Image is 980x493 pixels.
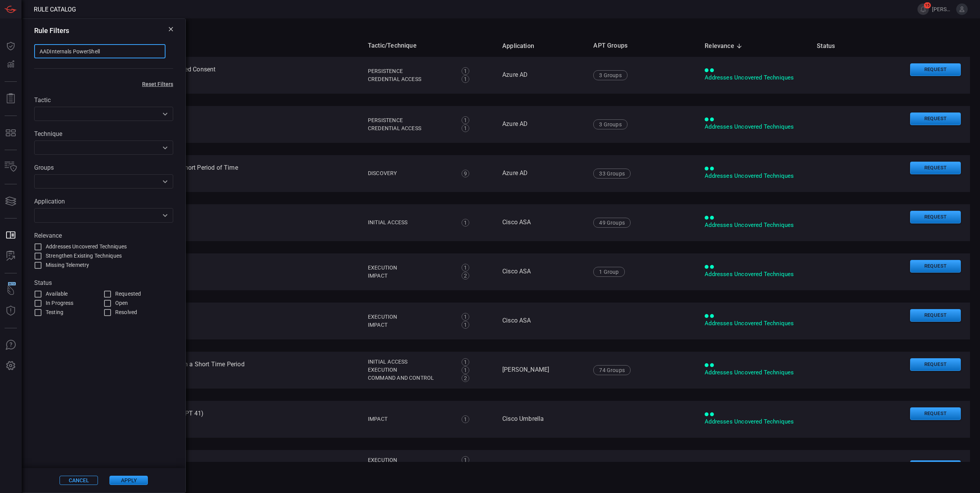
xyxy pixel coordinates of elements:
[496,106,587,143] td: Azure AD
[362,35,496,57] th: Tactic/Technique
[109,476,148,485] button: Apply
[368,124,453,132] div: Credential Access
[2,89,20,108] button: Reports
[462,124,469,132] div: 1
[46,290,68,298] span: Available
[2,281,20,299] button: Wingman
[705,319,805,328] div: Addresses Uncovered Techniques
[368,75,453,83] div: Credential Access
[368,358,453,366] div: Initial Access
[34,164,173,171] label: Groups
[705,74,805,82] div: Addresses Uncovered Techniques
[160,109,171,119] button: Open
[130,81,185,87] button: Reset Filters
[705,418,805,426] div: Addresses Uncovered Techniques
[462,272,469,280] div: 2
[496,57,587,94] td: Azure AD
[2,55,20,74] button: Detections
[34,96,173,104] label: Tactic
[496,204,587,241] td: Cisco ASA
[932,6,953,12] span: [PERSON_NAME].nsonga
[910,112,961,125] button: Request
[34,130,173,137] label: Technique
[462,219,469,227] div: 1
[593,119,627,129] div: 3 Groups
[910,211,961,223] button: Request
[31,106,362,143] td: Azure AD - End User Consent to Application
[593,169,631,179] div: 33 Groups
[2,158,20,176] button: Inventory
[910,407,961,420] button: Request
[502,41,544,51] span: Application
[705,123,805,131] div: Addresses Uncovered Techniques
[31,155,362,192] td: Azure AD - Multiple Discovery Commands Used in a Short Period of Time
[2,247,20,265] button: ALERT ANALYSIS
[917,3,929,15] button: 15
[2,192,20,210] button: Cards
[705,172,805,180] div: Addresses Uncovered Techniques
[368,374,453,382] div: Command and Control
[593,365,631,375] div: 74 Groups
[910,162,961,174] button: Request
[705,41,744,51] span: Relevance
[31,303,362,339] td: Cisco ASA - Device Shutdown by Unauthorized User
[46,299,73,307] span: In Progress
[462,170,469,177] div: 9
[31,57,362,94] td: Azure AD - End User Consent Blocked Due to Risk-Based Consent
[31,401,362,438] td: Cisco Umbrella - Monero Mining Pool DNS Request (APT 41)
[910,358,961,371] button: Request
[34,44,166,58] input: Search for keyword
[2,357,20,375] button: Preferences
[368,264,453,272] div: Execution
[593,218,631,228] div: 49 Groups
[462,456,469,464] div: 1
[910,260,961,273] button: Request
[46,243,127,251] span: Addresses Uncovered Techniques
[368,272,453,280] div: Impact
[368,116,453,124] div: Persistence
[31,352,362,389] td: Cisco Meraki - Multiple IDS Events from the Same IP in a Short Time Period
[462,313,469,321] div: 1
[705,369,805,377] div: Addresses Uncovered Techniques
[910,63,961,76] button: Request
[462,321,469,329] div: 1
[462,67,469,75] div: 1
[34,198,173,205] label: Application
[496,401,587,438] td: Cisco Umbrella
[462,374,469,382] div: 2
[34,232,173,239] label: Relevance
[34,6,76,13] span: Rule Catalog
[705,221,805,229] div: Addresses Uncovered Techniques
[2,302,20,320] button: Threat Intelligence
[817,41,845,51] span: Status
[368,218,453,227] div: Initial Access
[910,309,961,322] button: Request
[2,124,20,142] button: MITRE - Detection Posture
[462,358,469,366] div: 1
[34,26,69,35] h3: Rule Filters
[368,456,453,464] div: Execution
[46,252,122,260] span: Strengthen Existing Techniques
[160,210,171,221] button: Open
[160,176,171,187] button: Open
[34,279,173,286] label: Status
[705,270,805,278] div: Addresses Uncovered Techniques
[593,267,624,277] div: 1 Group
[462,116,469,124] div: 1
[462,415,469,423] div: 1
[60,476,98,485] button: Cancel
[115,299,128,307] span: Open
[368,415,453,423] div: Impact
[115,308,137,316] span: Resolved
[46,308,63,316] span: Testing
[496,303,587,339] td: Cisco ASA
[368,313,453,321] div: Execution
[462,366,469,374] div: 1
[462,264,469,271] div: 1
[2,226,20,245] button: Rule Catalog
[2,336,20,354] button: Ask Us A Question
[924,2,931,8] span: 15
[368,67,453,75] div: Persistence
[31,204,362,241] td: Cisco ASA - BGP Authentication Failures
[593,70,627,80] div: 3 Groups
